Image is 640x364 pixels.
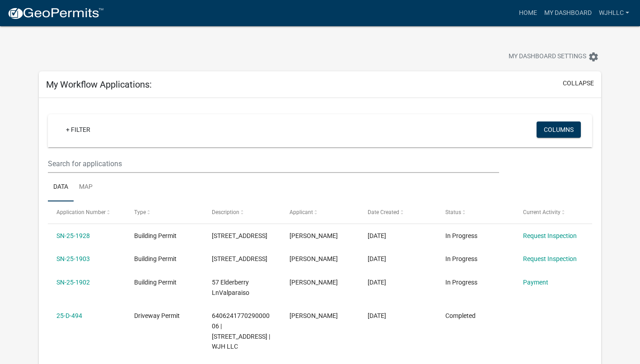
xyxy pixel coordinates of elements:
[437,201,514,223] datatable-header-cell: Status
[56,312,82,319] a: 25-D-494
[445,232,477,239] span: In Progress
[56,232,90,239] a: SN-25-1928
[514,201,592,223] datatable-header-cell: Current Activity
[523,279,548,286] a: Payment
[290,279,338,286] span: JENNIFER JONES
[74,173,98,202] a: Map
[134,255,177,262] span: Building Permit
[445,279,477,286] span: In Progress
[523,255,577,262] a: Request Inspection
[290,232,338,239] span: JENNIFER JONES
[134,232,177,239] span: Building Permit
[212,209,239,215] span: Description
[445,312,476,319] span: Completed
[134,312,180,319] span: Driveway Permit
[595,5,633,22] a: WJHLLC
[588,51,599,62] i: settings
[46,79,152,90] h5: My Workflow Applications:
[56,209,106,215] span: Application Number
[212,279,249,296] span: 57 Elderberry LnValparaiso
[203,201,281,223] datatable-header-cell: Description
[368,279,386,286] span: 09/30/2025
[290,209,313,215] span: Applicant
[134,279,177,286] span: Building Permit
[501,48,606,65] button: My Dashboard Settingssettings
[509,51,586,62] span: My Dashboard Settings
[523,232,577,239] a: Request Inspection
[563,79,594,88] button: collapse
[290,255,338,262] span: JENNIFER JONES
[212,232,267,239] span: 51 Elderberry LnValparaiso
[523,209,561,215] span: Current Activity
[59,121,98,138] a: + Filter
[48,173,74,202] a: Data
[48,154,499,173] input: Search for applications
[541,5,595,22] a: My Dashboard
[56,279,90,286] a: SN-25-1902
[134,209,146,215] span: Type
[445,209,461,215] span: Status
[368,209,399,215] span: Date Created
[537,121,581,138] button: Columns
[515,5,541,22] a: Home
[212,255,267,262] span: 55 Elderberry LnValparaiso
[368,255,386,262] span: 09/30/2025
[56,255,90,262] a: SN-25-1903
[368,312,386,319] span: 09/30/2025
[212,312,270,350] span: 640624177029000006 | 51 Elderberry Ln | WJH LLC
[445,255,477,262] span: In Progress
[359,201,436,223] datatable-header-cell: Date Created
[126,201,203,223] datatable-header-cell: Type
[290,312,338,319] span: JENNIFER JONES
[48,201,126,223] datatable-header-cell: Application Number
[281,201,359,223] datatable-header-cell: Applicant
[368,232,386,239] span: 10/02/2025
